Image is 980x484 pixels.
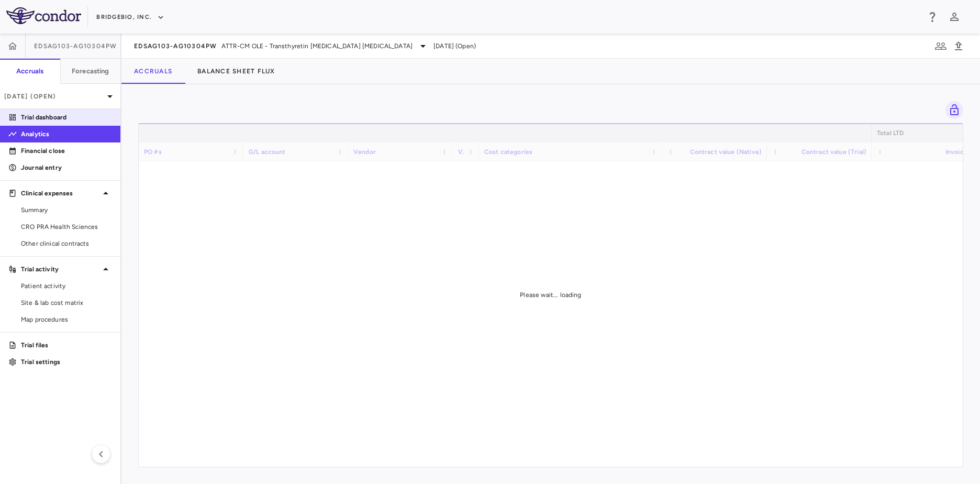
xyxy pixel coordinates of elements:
[121,59,185,84] button: Accruals
[21,265,99,274] p: Trial activity
[21,239,112,248] span: Other clinical contracts
[941,101,963,119] span: Lock grid
[21,340,112,350] p: Trial files
[72,67,109,76] h6: Forecasting
[21,222,112,232] span: CRO PRA Health Sciences
[21,146,112,156] p: Financial close
[6,7,81,24] img: logo-full-SnFGN8VE.png
[185,59,288,84] button: Balance Sheet Flux
[21,205,112,215] span: Summary
[21,129,112,139] p: Analytics
[221,41,413,51] span: ATTR-CM OLE - Transthyretin [MEDICAL_DATA] [MEDICAL_DATA]
[96,9,164,26] button: BridgeBio, Inc.
[21,298,112,307] span: Site & lab cost matrix
[21,315,112,324] span: Map procedures
[21,113,112,122] p: Trial dashboard
[21,357,112,367] p: Trial settings
[4,92,104,101] p: [DATE] (Open)
[433,41,476,51] span: [DATE] (Open)
[134,42,217,50] span: EDSAG103-AG10304PW
[16,67,43,76] h6: Accruals
[34,42,117,50] span: EDSAG103-AG10304PW
[21,163,112,172] p: Journal entry
[21,189,99,198] p: Clinical expenses
[21,281,112,291] span: Patient activity
[520,291,581,299] span: Please wait... loading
